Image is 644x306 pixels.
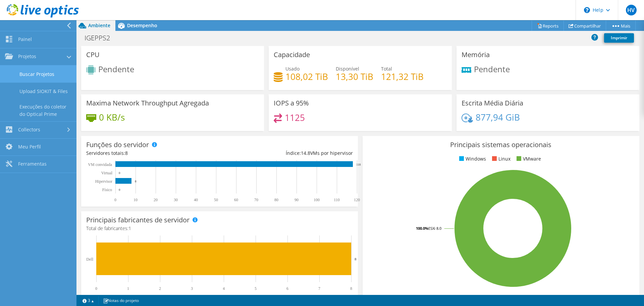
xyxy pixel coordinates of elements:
text: 3 [191,286,193,291]
a: Compartilhar [563,20,606,31]
text: Dell [86,257,93,262]
text: 7 [318,286,320,291]
a: Mais [606,20,636,31]
text: 8 [350,286,352,291]
text: 4 [223,286,225,291]
text: 110 [334,198,340,202]
a: 3 [78,296,99,305]
h4: 121,32 TiB [381,73,424,80]
span: Pendente [98,63,134,75]
h4: 0 KB/s [99,114,125,121]
span: 1 [128,225,131,231]
text: 0 [119,188,120,191]
span: Desempenho [127,22,157,29]
text: 6 [286,286,288,291]
text: 2 [159,286,161,291]
h3: IOPS a 95% [274,99,309,107]
text: 100 [314,198,320,202]
span: Usado [285,65,300,72]
h4: 108,02 TiB [285,73,328,80]
text: 90 [294,198,299,202]
span: 14.8 [301,150,310,156]
h4: 877,94 GiB [476,114,520,121]
a: Reports [532,20,564,31]
text: 60 [234,198,238,202]
span: Disponível [336,65,359,72]
span: 8 [125,150,128,156]
text: 80 [274,198,278,202]
text: 40 [194,198,198,202]
h4: 1125 [285,114,305,121]
li: VMware [515,155,541,163]
text: 120 [354,198,360,202]
text: 8 [135,180,137,183]
h3: Maxima Network Throughput Agregada [86,99,209,107]
span: Pendente [474,63,510,75]
li: Linux [490,155,511,163]
tspan: Físico [102,187,112,192]
tspan: 100.0% [416,226,428,231]
a: Imprimir [604,33,634,43]
svg: \n [584,7,590,13]
text: 50 [214,198,218,202]
text: 1 [127,286,129,291]
span: Ambiente [88,22,110,29]
span: Total [381,65,392,72]
h3: Escrita Média Diária [462,99,523,107]
text: 0 [114,198,116,202]
h3: Principais fabricantes de servidor [86,216,190,224]
text: 0 [119,171,120,175]
h1: IGEPPS2 [82,34,120,42]
text: 0 [95,286,97,291]
h3: CPU [86,51,100,58]
text: 8 [355,257,357,261]
text: 5 [255,286,257,291]
a: Notas do projeto [98,296,144,305]
tspan: ESXi 8.0 [428,226,441,231]
span: HV [626,5,637,15]
text: VM convidada [88,162,112,167]
h3: Funções do servidor [86,141,149,148]
text: 70 [254,198,258,202]
h3: Capacidade [274,51,310,58]
div: Servidores totais: [86,149,219,157]
div: Índice: VMs por hipervisor [219,149,353,157]
text: 20 [154,198,158,202]
text: Virtual [101,171,113,175]
h3: Memória [462,51,490,58]
text: 10 [133,198,138,202]
h4: Total de fabricantes: [86,225,353,232]
text: 30 [174,198,178,202]
text: Hipervisor [95,179,112,184]
li: Windows [458,155,486,163]
h3: Principais sistemas operacionais [368,141,634,148]
h4: 13,30 TiB [336,73,373,80]
text: 118 [356,163,361,166]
